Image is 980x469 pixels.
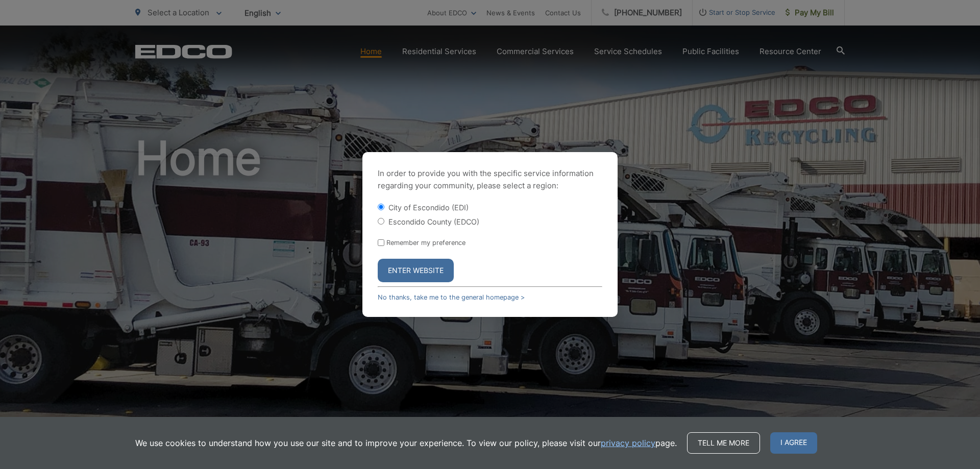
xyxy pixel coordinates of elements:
p: In order to provide you with the specific service information regarding your community, please se... [378,167,602,192]
label: Remember my preference [386,239,465,246]
button: Enter Website [378,259,454,282]
a: No thanks, take me to the general homepage > [378,293,525,301]
p: We use cookies to understand how you use our site and to improve your experience. To view our pol... [135,437,677,449]
label: City of Escondido (EDI) [388,203,469,212]
label: Escondido County (EDCO) [388,217,479,226]
a: privacy policy [601,437,655,449]
span: I agree [770,432,817,454]
a: Tell me more [687,432,760,454]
